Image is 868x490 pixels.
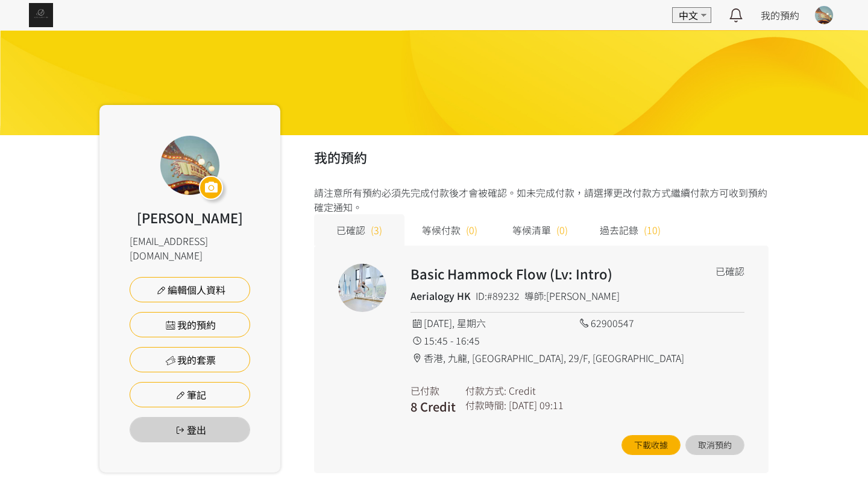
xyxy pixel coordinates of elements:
[524,288,620,303] div: 導師:[PERSON_NAME]
[476,288,520,303] div: ID:#89232
[509,398,564,412] div: [DATE] 09:11
[410,383,456,398] div: 已付款
[29,3,53,27] img: img_61c0148bb0266
[465,398,506,412] div: 付款時間:
[621,435,681,455] a: 下載收據
[600,223,638,237] span: 過去記錄
[644,223,661,237] span: (10)
[424,351,684,365] span: 香港, 九龍, [GEOGRAPHIC_DATA], 29/F, [GEOGRAPHIC_DATA]
[410,264,678,284] h2: Basic Hammock Flow (Lv: Intro)
[371,223,382,237] span: (3)
[130,417,250,442] button: 登出
[130,382,250,407] a: 筆記
[130,234,250,262] div: [EMAIL_ADDRESS][DOMAIN_NAME]
[556,223,568,237] span: (0)
[410,316,577,330] div: [DATE], 星期六
[410,333,577,348] div: 15:45 - 16:45
[130,312,250,337] a: 我的預約
[761,8,799,22] a: 我的預約
[512,223,551,237] span: 等候清單
[130,277,250,302] a: 編輯個人資料
[336,223,365,237] span: 已確認
[715,264,744,278] div: 已確認
[509,383,536,398] div: Credit
[410,398,456,416] h3: 8 Credit
[465,383,506,398] div: 付款方式:
[410,288,471,303] h4: Aerialogy HK
[137,208,243,227] div: [PERSON_NAME]
[422,223,461,237] span: 等候付款
[466,223,477,237] span: (0)
[130,347,250,372] a: 我的套票
[685,435,744,455] button: 取消預約
[314,147,769,167] h2: 我的預約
